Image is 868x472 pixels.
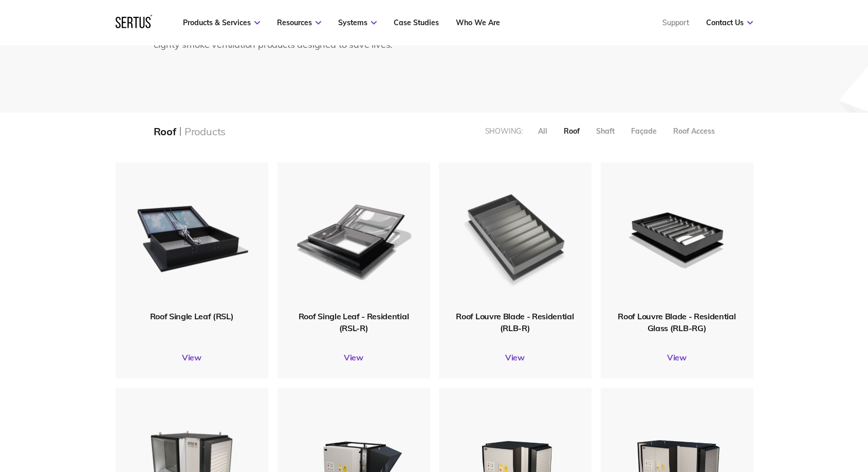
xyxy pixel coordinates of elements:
[673,126,715,136] div: Roof Access
[394,18,439,27] a: Case Studies
[439,352,592,362] a: View
[631,126,657,136] div: Façade
[618,311,735,333] span: Roof Louvre Blade - Residential Glass (RLB-RG)
[485,126,523,136] div: Showing:
[184,125,226,138] div: Products
[116,352,268,362] a: View
[456,311,574,333] span: Roof Louvre Blade - Residential (RLB-R)
[596,126,615,136] div: Shaft
[538,126,547,136] div: All
[456,18,500,27] a: Who We Are
[338,18,377,27] a: Systems
[299,311,409,333] span: Roof Single Leaf - Residential (RSL-R)
[817,423,868,472] iframe: Chat Widget
[662,18,689,27] a: Support
[706,18,753,27] a: Contact Us
[277,18,321,27] a: Resources
[601,352,753,362] a: View
[183,18,260,27] a: Products & Services
[154,125,176,138] div: Roof
[564,126,580,136] div: Roof
[150,311,234,321] span: Roof Single Leaf (RSL)
[278,352,430,362] a: View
